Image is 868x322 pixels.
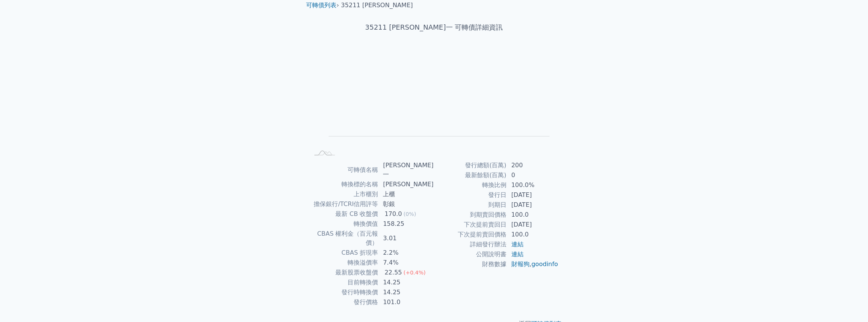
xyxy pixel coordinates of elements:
td: 發行日 [434,190,507,200]
td: 轉換價值 [309,219,379,229]
td: 下次提前賣回日 [434,220,507,230]
a: 可轉債列表 [306,2,337,9]
td: 彰銀 [379,199,434,209]
td: 財務數據 [434,259,507,269]
td: 公開說明書 [434,249,507,259]
td: 最新餘額(百萬) [434,170,507,180]
td: [DATE] [507,220,559,230]
td: 100.0% [507,180,559,190]
td: [DATE] [507,190,559,200]
div: 170.0 [383,209,404,219]
td: 最新 CB 收盤價 [309,209,379,219]
li: 35211 [PERSON_NAME] [341,1,413,10]
td: 最新股票收盤價 [309,268,379,278]
td: , [507,259,559,269]
td: 200 [507,160,559,170]
a: 財報狗 [511,260,530,268]
td: CBAS 折現率 [309,248,379,258]
td: 發行時轉換價 [309,287,379,297]
span: (+0.4%) [403,270,425,276]
td: 0 [507,170,559,180]
iframe: Chat Widget [830,286,868,322]
td: CBAS 權利金（百元報價） [309,229,379,248]
td: 3.01 [379,229,434,248]
span: (0%) [403,211,416,217]
td: [PERSON_NAME]一 [379,160,434,179]
td: [PERSON_NAME] [379,179,434,189]
td: 7.4% [379,258,434,268]
td: 發行價格 [309,297,379,307]
a: 連結 [511,251,524,258]
td: 到期賣回價格 [434,210,507,220]
td: 158.25 [379,219,434,229]
td: 轉換溢價率 [309,258,379,268]
td: 發行總額(百萬) [434,160,507,170]
td: 2.2% [379,248,434,258]
g: Chart [322,57,550,148]
td: 上櫃 [379,189,434,199]
td: 101.0 [379,297,434,307]
div: 聊天小工具 [830,286,868,322]
h1: 35211 [PERSON_NAME]一 可轉債詳細資訊 [300,22,568,33]
td: 100.0 [507,230,559,240]
td: 轉換標的名稱 [309,179,379,189]
td: 100.0 [507,210,559,220]
td: 到期日 [434,200,507,210]
td: 詳細發行辦法 [434,240,507,249]
td: 可轉債名稱 [309,160,379,179]
td: [DATE] [507,200,559,210]
td: 上市櫃別 [309,189,379,199]
td: 擔保銀行/TCRI信用評等 [309,199,379,209]
td: 目前轉換價 [309,278,379,287]
td: 轉換比例 [434,180,507,190]
a: goodinfo [532,260,558,268]
td: 14.25 [379,278,434,287]
td: 下次提前賣回價格 [434,230,507,240]
a: 連結 [511,241,524,248]
td: 14.25 [379,287,434,297]
div: 22.55 [383,268,404,277]
li: › [306,1,339,10]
